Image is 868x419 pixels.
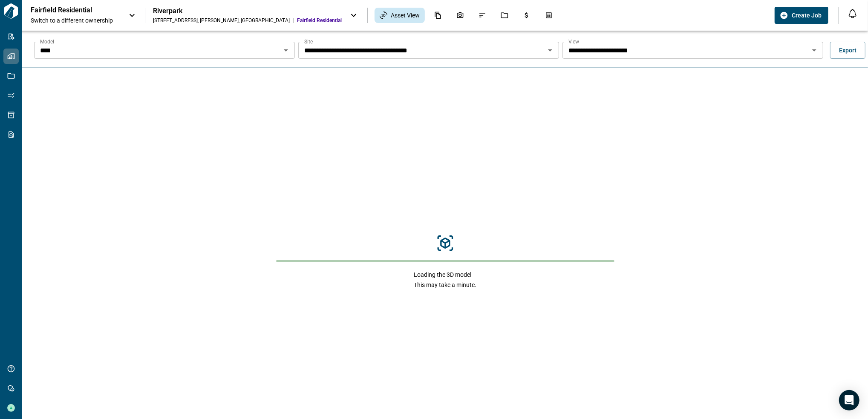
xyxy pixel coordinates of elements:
[544,44,556,56] button: Open
[429,8,447,23] div: Documents
[792,11,822,20] span: Create Job
[518,8,536,23] div: Budgets
[473,8,491,23] div: Issues & Info
[280,44,292,56] button: Open
[568,38,580,45] label: View
[40,38,54,45] label: Model
[31,16,120,25] span: Switch to a different ownership
[808,44,820,56] button: Open
[839,390,859,410] div: Open Intercom Messenger
[414,281,476,289] span: This may take a minute.
[540,8,558,23] div: Takeoff Center
[414,270,476,279] span: Loading the 3D model
[846,7,859,20] button: Open notification feed
[830,42,865,59] button: Export
[153,7,342,15] div: Riverpark
[839,46,856,55] span: Export
[297,17,342,24] span: Fairfield Residential
[31,6,107,14] p: Fairfield Residential
[375,8,425,23] div: Asset View
[775,7,828,24] button: Create Job
[451,8,469,23] div: Photos
[304,38,313,45] label: Site
[496,8,513,23] div: Jobs
[391,11,420,20] span: Asset View
[153,17,290,24] div: [STREET_ADDRESS] , [PERSON_NAME] , [GEOGRAPHIC_DATA]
